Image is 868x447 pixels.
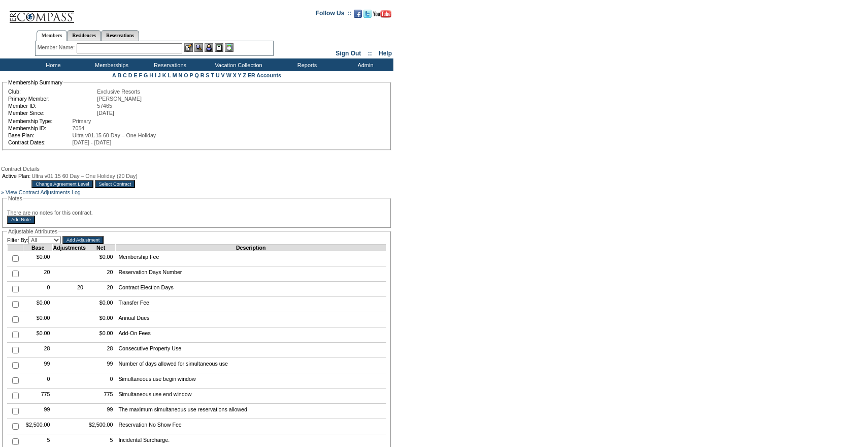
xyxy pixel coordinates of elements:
[162,72,166,78] a: K
[8,125,72,131] td: Membership ID:
[215,43,223,52] img: Reservations
[31,180,93,188] input: Change Agreement Level
[86,419,115,434] td: $2,500.00
[226,72,231,78] a: W
[86,297,115,312] td: $0.00
[7,216,35,224] input: Add Note
[97,110,114,116] span: [DATE]
[221,72,225,78] a: V
[95,180,136,188] input: Select Contract
[81,58,140,71] td: Memberships
[97,96,142,102] span: [PERSON_NAME]
[335,58,393,71] td: Admin
[53,245,86,251] td: Adjustments
[144,72,148,78] a: G
[7,228,58,234] legend: Adjustable Attributes
[173,72,177,78] a: M
[37,30,68,41] a: Members
[86,389,115,404] td: 775
[7,79,63,85] legend: Membership Summary
[62,236,104,244] input: Add Adjustment
[316,9,352,21] td: Follow Us ::
[158,72,161,78] a: J
[354,10,362,18] img: Become our fan on Facebook
[23,245,53,251] td: Base
[8,118,72,124] td: Membership Type:
[116,389,386,404] td: Simultaneous use end window
[9,3,75,23] img: Compass Home
[194,72,198,78] a: Q
[1,189,81,195] a: » View Contract Adjustments Log
[23,251,53,266] td: $0.00
[225,43,233,52] img: b_calculator.gif
[1,166,392,172] div: Contract Details
[86,327,115,343] td: $0.00
[8,139,72,145] td: Contract Dates:
[116,266,386,282] td: Reservation Days Number
[205,43,213,52] img: Impersonate
[116,404,386,419] td: The maximum simultaneous use reservations allowed
[379,50,392,57] a: Help
[53,282,86,297] td: 20
[86,373,115,389] td: 0
[116,251,386,266] td: Membership Fee
[155,72,156,78] a: I
[128,72,132,78] a: D
[149,72,153,78] a: H
[7,210,93,216] span: There are no notes for this contract.
[73,125,85,131] span: 7054
[23,282,53,297] td: 0
[140,58,198,71] td: Reservations
[233,72,237,78] a: X
[363,10,372,18] img: Follow us on Twitter
[23,389,53,404] td: 775
[116,282,386,297] td: Contract Election Days
[363,13,372,19] a: Follow us on Twitter
[116,419,386,434] td: Reservation No Show Fee
[133,72,137,78] a: E
[206,72,209,78] a: S
[248,72,281,78] a: ER Accounts
[373,13,391,19] a: Subscribe to our YouTube Channel
[73,139,112,145] span: [DATE] - [DATE]
[23,312,53,327] td: $0.00
[116,373,386,389] td: Simultaneous use begin window
[2,173,30,179] td: Active Plan:
[216,72,220,78] a: U
[168,72,171,78] a: L
[194,43,203,52] img: View
[116,327,386,343] td: Add-On Fees
[23,404,53,419] td: 99
[23,343,53,358] td: 28
[123,72,127,78] a: C
[67,30,101,41] a: Residences
[8,110,96,116] td: Member Since:
[179,72,183,78] a: N
[31,173,138,179] span: Ultra v01.15 60 Day – One Holiday (20 Day)
[97,103,112,109] span: 57465
[8,96,96,102] td: Primary Member:
[86,312,115,327] td: $0.00
[116,297,386,312] td: Transfer Fee
[23,327,53,343] td: $0.00
[336,50,361,57] a: Sign Out
[368,50,372,57] span: ::
[8,103,96,109] td: Member ID:
[23,58,81,71] td: Home
[101,30,139,41] a: Reservations
[86,245,115,251] td: Net
[190,72,193,78] a: P
[112,72,116,78] a: A
[86,343,115,358] td: 28
[86,251,115,266] td: $0.00
[184,72,188,78] a: O
[116,312,386,327] td: Annual Dues
[86,266,115,282] td: 20
[116,245,386,251] td: Description
[23,373,53,389] td: 0
[97,88,140,95] span: Exclusive Resorts
[8,88,96,95] td: Club:
[277,58,335,71] td: Reports
[23,358,53,373] td: 99
[201,72,205,78] a: R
